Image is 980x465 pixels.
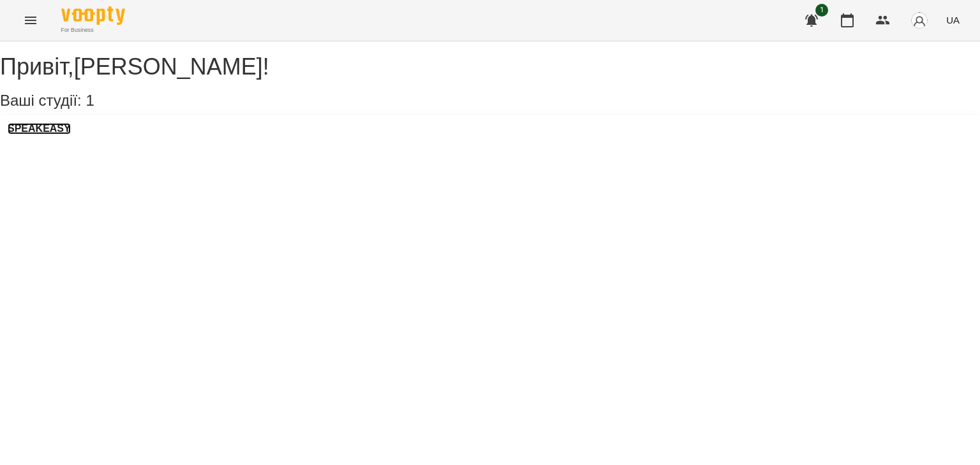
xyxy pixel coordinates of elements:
span: For Business [61,26,125,34]
img: Voopty Logo [61,6,125,25]
button: UA [941,8,965,32]
span: 1 [815,4,828,17]
a: SPEAKEASY [8,123,71,134]
img: avatar_s.png [910,11,928,29]
button: Menu [15,5,46,36]
span: UA [946,13,960,27]
span: 1 [85,92,94,109]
